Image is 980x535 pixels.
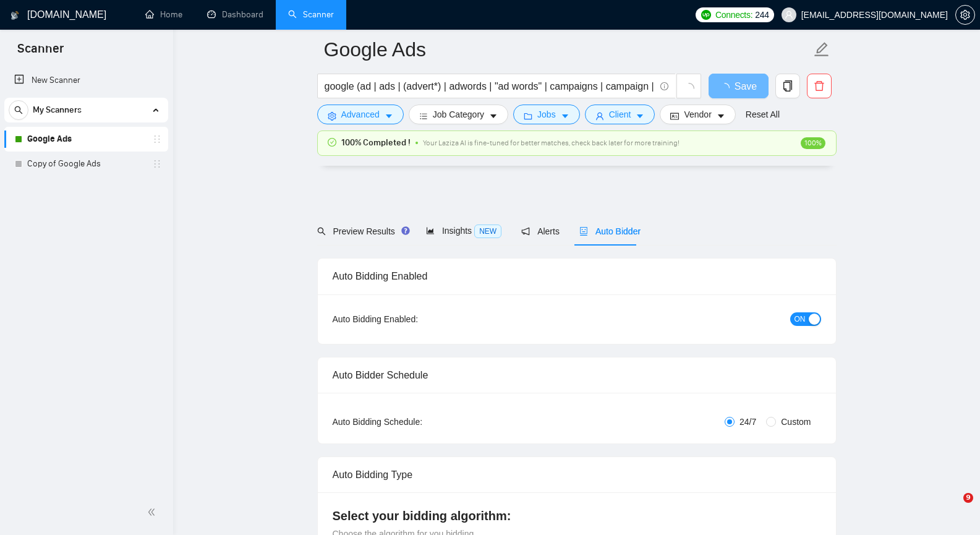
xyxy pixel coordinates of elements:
span: ON [795,312,806,326]
span: bars [419,111,428,121]
span: 9 [963,493,973,503]
img: logo [11,6,19,25]
span: NEW [474,225,501,238]
span: 100% [801,137,825,149]
a: homeHome [145,9,182,20]
img: upwork-logo.png [701,10,711,20]
button: copy [775,74,800,98]
span: area-chart [426,226,435,235]
a: dashboardDashboard [207,9,263,20]
span: caret-down [561,111,569,121]
span: Client [609,108,631,121]
a: setting [955,10,975,20]
span: info-circle [660,82,668,90]
input: Scanner name... [324,34,811,65]
a: Google Ads [27,127,145,152]
span: caret-down [385,111,393,121]
button: barsJob Categorycaret-down [409,105,508,124]
span: holder [152,159,162,169]
button: setting [955,5,975,25]
span: caret-down [489,111,498,121]
a: New Scanner [14,68,158,93]
span: Auto Bidder [579,226,641,236]
iframe: Intercom live chat [938,493,968,523]
span: Job Category [433,108,484,121]
span: search [317,227,326,236]
div: Auto Bidding Type [333,457,821,492]
a: Reset All [746,108,780,121]
span: setting [956,10,974,20]
span: copy [776,80,799,92]
span: delete [807,80,831,92]
span: Scanner [7,40,74,66]
span: Vendor [684,108,711,121]
span: user [595,111,604,121]
a: searchScanner [288,9,334,20]
span: user [785,11,793,19]
span: Advanced [341,108,380,121]
span: caret-down [717,111,725,121]
span: Custom [776,415,816,429]
span: caret-down [636,111,644,121]
input: Search Freelance Jobs... [325,79,655,94]
button: delete [807,74,832,98]
span: loading [683,83,694,94]
span: 24/7 [735,415,761,429]
span: search [9,106,28,114]
span: holder [152,134,162,144]
span: Preview Results [317,226,406,236]
span: Alerts [521,226,560,236]
span: notification [521,227,530,236]
span: idcard [670,111,679,121]
button: folderJobscaret-down [513,105,580,124]
button: settingAdvancedcaret-down [317,105,404,124]
li: New Scanner [4,68,168,93]
button: userClientcaret-down [585,105,655,124]
span: loading [720,83,735,93]
a: Copy of Google Ads [27,152,145,176]
span: Save [735,79,757,94]
span: 244 [755,8,769,22]
span: setting [328,111,336,121]
span: Insights [426,226,501,236]
span: 100% Completed ! [341,136,411,150]
div: Auto Bidding Enabled [333,259,821,294]
li: My Scanners [4,98,168,176]
div: Auto Bidding Enabled: [333,312,495,326]
div: Auto Bidder Schedule [333,357,821,393]
span: Connects: [715,8,752,22]
span: Your Laziza AI is fine-tuned for better matches, check back later for more training! [423,139,680,147]
span: robot [579,227,588,236]
span: double-left [147,506,160,518]
span: check-circle [328,138,336,147]
span: Jobs [537,108,556,121]
h4: Select your bidding algorithm: [333,507,821,524]
span: edit [814,41,830,58]
div: Tooltip anchor [400,225,411,236]
button: search [9,100,28,120]
button: Save [709,74,769,98]
span: My Scanners [33,98,82,122]
div: Auto Bidding Schedule: [333,415,495,429]
span: folder [524,111,532,121]
button: idcardVendorcaret-down [660,105,735,124]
